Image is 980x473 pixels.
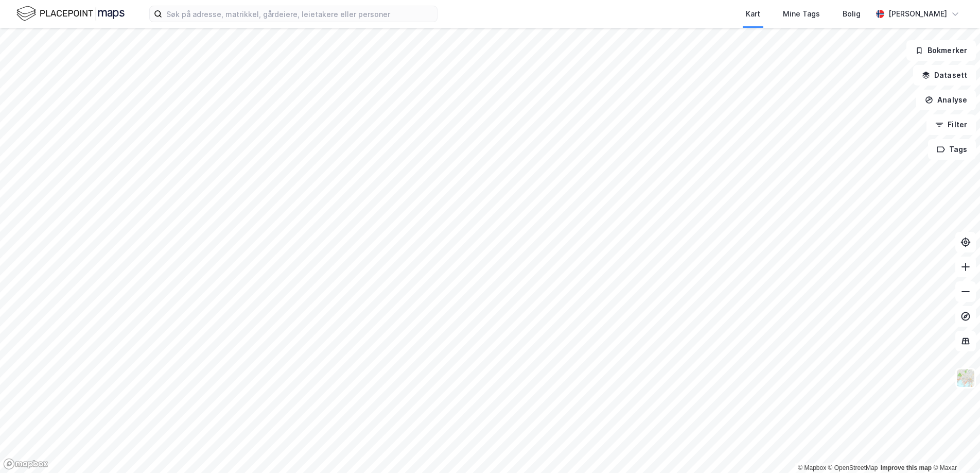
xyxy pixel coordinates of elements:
[843,8,861,20] div: Bolig
[828,464,878,471] a: OpenStreetMap
[926,114,976,135] button: Filter
[888,8,947,20] div: [PERSON_NAME]
[916,90,976,110] button: Analyse
[913,65,976,86] button: Datasett
[16,5,125,23] img: logo.f888ab2527a4732fd821a326f86c7f29.svg
[3,458,48,470] a: Mapbox homepage
[929,424,980,473] iframe: Chat Widget
[929,424,980,473] div: Kontrollprogram for chat
[783,8,820,20] div: Mine Tags
[956,368,975,388] img: Z
[162,6,437,22] input: Søk på adresse, matrikkel, gårdeiere, leietakere eller personer
[798,464,826,471] a: Mapbox
[928,139,976,160] button: Tags
[746,8,760,20] div: Kart
[906,40,976,61] button: Bokmerker
[881,464,932,471] a: Improve this map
